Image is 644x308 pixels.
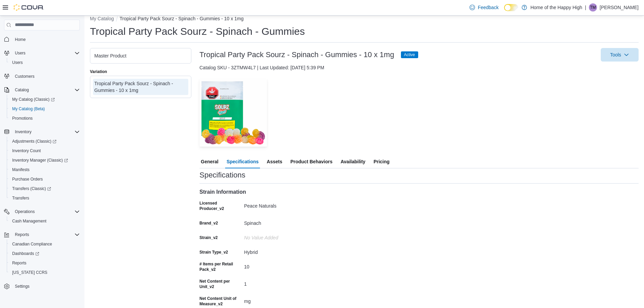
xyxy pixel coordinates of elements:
[94,52,187,59] div: Master Product
[12,195,29,201] span: Transfers
[9,250,80,258] span: Dashboards
[467,1,501,14] a: Feedback
[1,71,82,81] button: Customers
[199,235,218,240] label: Strain_v2
[1,48,82,58] button: Users
[244,279,335,287] div: 1
[9,95,80,103] span: My Catalog (Classic)
[12,208,38,216] button: Operations
[7,165,82,174] button: Manifests
[12,231,80,239] span: Reports
[12,231,32,239] button: Reports
[199,220,218,226] label: Brand_v2
[267,155,282,168] span: Assets
[9,58,80,67] span: Users
[530,3,582,11] p: Home of the Happy High
[9,58,25,67] a: Users
[9,185,54,193] a: Transfers (Classic)
[199,51,394,59] h3: Tropical Party Pack Sourz - Spinach - Gummies - 10 x 1mg
[7,174,82,184] button: Purchase Orders
[401,51,418,58] span: Active
[12,72,80,80] span: Customers
[12,35,80,44] span: Home
[9,105,80,113] span: My Catalog (Beta)
[201,155,218,168] span: General
[120,16,244,21] button: Tropical Party Pack Sourz - Spinach - Gummies - 10 x 1mg
[12,241,52,247] span: Canadian Compliance
[12,218,46,224] span: Cash Management
[226,155,259,168] span: Specifications
[1,85,82,95] button: Catalog
[199,250,228,255] label: Strain Type_v2
[9,95,57,103] a: My Catalog (Classic)
[9,240,55,248] a: Canadian Compliance
[244,218,335,226] div: Spinach
[15,129,31,135] span: Inventory
[504,11,504,11] span: Dark Mode
[9,268,50,277] a: [US_STATE] CCRS
[12,128,34,136] button: Inventory
[15,284,29,289] span: Settings
[12,282,32,290] a: Settings
[15,232,29,237] span: Reports
[9,147,80,155] span: Inventory Count
[15,50,25,56] span: Users
[7,184,82,193] a: Transfers (Classic)
[9,217,49,225] a: Cash Management
[9,137,59,145] a: Adjustments (Classic)
[7,146,82,156] button: Inventory Count
[12,72,37,80] a: Customers
[15,74,34,79] span: Customers
[244,232,335,240] div: No value added
[600,3,639,11] p: [PERSON_NAME]
[7,268,82,277] button: [US_STATE] CCRS
[478,4,498,11] span: Feedback
[1,207,82,216] button: Operations
[9,194,80,202] span: Transfers
[199,79,267,147] img: Image for Tropical Party Pack Sourz - Spinach - Gummies - 10 x 1mg
[9,156,80,164] span: Inventory Manager (Classic)
[90,16,114,21] button: My Catalog
[244,296,335,304] div: mg
[9,147,44,155] a: Inventory Count
[12,282,80,290] span: Settings
[199,64,639,71] div: Catalog SKU - 3ZTMW4L7 | Last Updated: [DATE] 5:39 PM
[7,249,82,258] a: Dashboards
[15,87,29,93] span: Catalog
[199,171,245,179] h3: Specifications
[90,25,305,38] h1: Tropical Party Pack Sourz - Spinach - Gummies
[12,270,47,275] span: [US_STATE] CCRS
[12,97,55,102] span: My Catalog (Classic)
[12,251,39,256] span: Dashboards
[340,155,365,168] span: Availability
[601,48,639,62] button: Tools
[15,209,35,214] span: Operations
[9,166,80,174] span: Manifests
[9,268,80,277] span: Washington CCRS
[244,200,335,209] div: Peace Naturals
[12,128,80,136] span: Inventory
[12,86,31,94] button: Catalog
[1,230,82,239] button: Reports
[12,60,23,65] span: Users
[9,194,32,202] a: Transfers
[12,139,56,144] span: Adjustments (Classic)
[12,49,80,57] span: Users
[7,193,82,203] button: Transfers
[589,3,597,11] div: Tyler McDuffe
[4,32,80,306] nav: Complex example
[94,80,187,94] div: Tropical Party Pack Sourz - Spinach - Gummies - 10 x 1mg
[9,240,80,248] span: Canadian Compliance
[12,116,33,121] span: Promotions
[7,137,82,146] a: Adjustments (Classic)
[199,189,639,195] h4: Strain Information
[9,114,35,122] a: Promotions
[7,258,82,268] button: Reports
[290,155,332,168] span: Product Behaviors
[9,175,80,183] span: Purchase Orders
[9,259,80,267] span: Reports
[12,86,80,94] span: Catalog
[12,260,26,266] span: Reports
[1,34,82,44] button: Home
[12,176,43,182] span: Purchase Orders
